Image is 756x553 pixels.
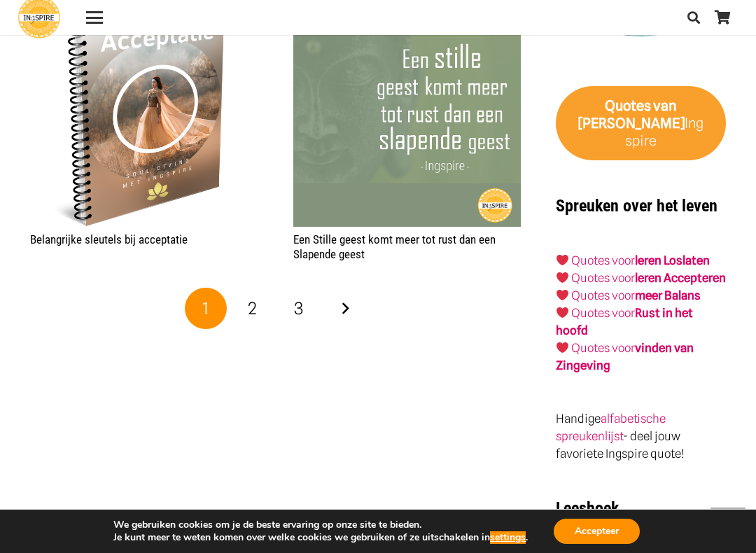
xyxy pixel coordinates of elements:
span: 1 [202,298,209,318]
a: Quotes voormeer Balans [571,288,701,302]
span: 2 [248,298,257,318]
a: Quotes voorvinden van Zingeving [556,341,694,372]
strong: van [PERSON_NAME] [578,97,685,132]
a: Een Stille geest komt meer tot rust dan een Slapende geest [293,232,496,260]
p: We gebruiken cookies om je de beste ervaring op onze site te bieden. [113,519,528,531]
p: Je kunt meer te weten komen over welke cookies we gebruiken of ze uitschakelen in . [113,531,528,544]
a: alfabetische spreukenlijst [556,412,666,443]
img: ❤ [556,307,568,318]
a: Pagina 3 [278,288,320,330]
a: Belangrijke sleutels bij acceptatie [30,232,188,246]
strong: Leeshoek [556,498,619,518]
span: 3 [294,298,303,318]
button: settings [490,531,526,544]
a: Quotes voorRust in het hoofd [556,306,693,337]
span: Pagina 1 [185,288,227,330]
p: Handige - deel jouw favoriete Ingspire quote! [556,410,727,463]
img: ❤ [556,272,568,283]
strong: Spreuken over het leven [556,196,717,216]
strong: Quotes [605,97,651,114]
a: leren Loslaten [635,253,710,267]
a: Pagina 2 [231,288,273,330]
img: ❤ [556,254,568,266]
strong: vinden van Zingeving [556,341,694,372]
button: Accepteer [554,519,640,544]
a: Menu [76,9,112,26]
img: ❤ [556,289,568,301]
a: Terug naar top [710,507,745,542]
strong: Rust in het hoofd [556,306,693,337]
a: leren Accepteren [635,271,726,285]
img: ❤ [556,342,568,353]
a: Quotes van [PERSON_NAME]Ingspire [556,86,727,160]
a: Quotes voor [571,253,635,267]
a: Quotes voor [571,271,635,285]
strong: meer Balans [635,288,701,302]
